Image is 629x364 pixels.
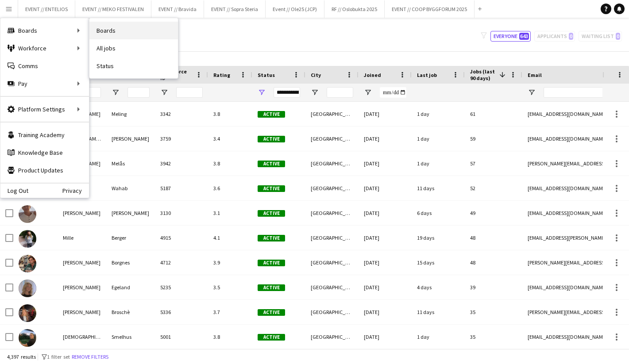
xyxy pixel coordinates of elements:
[465,275,522,299] div: 39
[208,126,252,151] div: 3.4
[258,136,285,142] span: Active
[465,250,522,275] div: 48
[75,0,151,18] button: EVENT // MEKO FESTIVALEN
[155,126,208,151] div: 3759
[58,226,106,250] div: Mille
[327,87,353,98] input: City Filter Input
[359,176,412,200] div: [DATE]
[258,111,285,118] span: Active
[176,87,203,98] input: Workforce ID Filter Input
[106,250,155,275] div: Borgnes
[258,235,285,241] span: Active
[412,126,465,151] div: 1 day
[79,87,101,98] input: First Name Filter Input
[465,102,522,126] div: 61
[160,88,168,96] button: Open Filter Menu
[89,39,178,57] a: All jobs
[0,100,89,118] div: Platform Settings
[213,72,230,78] span: Rating
[106,126,155,151] div: [PERSON_NAME]
[412,151,465,176] div: 1 day
[204,0,266,18] button: EVENT // Sopra Steria
[359,325,412,349] div: [DATE]
[155,325,208,349] div: 5001
[465,151,522,176] div: 57
[155,275,208,299] div: 5235
[155,300,208,324] div: 5336
[359,201,412,225] div: [DATE]
[266,0,324,18] button: Event // Ole25 (JCP)
[305,151,359,176] div: [GEOGRAPHIC_DATA]
[19,255,36,272] img: Wilmer Borgnes
[19,329,36,347] img: Christian Smelhus
[19,230,36,248] img: Mille Berger
[519,33,529,40] span: 643
[258,334,285,341] span: Active
[208,201,252,225] div: 3.1
[359,300,412,324] div: [DATE]
[359,226,412,250] div: [DATE]
[208,300,252,324] div: 3.7
[258,88,266,96] button: Open Filter Menu
[0,22,89,39] div: Boards
[0,161,89,179] a: Product Updates
[359,151,412,176] div: [DATE]
[305,275,359,299] div: [GEOGRAPHIC_DATA]
[311,72,321,78] span: City
[465,126,522,151] div: 59
[258,161,285,167] span: Active
[412,325,465,349] div: 1 day
[70,352,110,362] button: Remove filters
[412,176,465,200] div: 11 days
[58,201,106,225] div: [PERSON_NAME]
[305,201,359,225] div: [GEOGRAPHIC_DATA]
[305,226,359,250] div: [GEOGRAPHIC_DATA]
[385,0,475,18] button: EVENT // COOP BYGGFORUM 2025
[412,201,465,225] div: 6 days
[0,187,28,194] a: Log Out
[470,68,496,81] span: Jobs (last 90 days)
[258,185,285,192] span: Active
[359,250,412,275] div: [DATE]
[106,300,155,324] div: Broschè
[0,57,89,75] a: Comms
[412,250,465,275] div: 15 days
[305,176,359,200] div: [GEOGRAPHIC_DATA]
[311,88,319,96] button: Open Filter Menu
[305,126,359,151] div: [GEOGRAPHIC_DATA]
[58,250,106,275] div: [PERSON_NAME]
[359,102,412,126] div: [DATE]
[359,275,412,299] div: [DATE]
[106,275,155,299] div: Egeland
[151,0,204,18] button: EVENT // Bravida
[106,151,155,176] div: Melås
[155,102,208,126] div: 3342
[364,88,372,96] button: Open Filter Menu
[258,210,285,217] span: Active
[305,102,359,126] div: [GEOGRAPHIC_DATA]
[465,176,522,200] div: 52
[155,226,208,250] div: 4915
[490,31,531,42] button: Everyone643
[258,260,285,266] span: Active
[58,300,106,324] div: [PERSON_NAME]
[127,87,150,98] input: Last Name Filter Input
[208,275,252,299] div: 3.5
[305,250,359,275] div: [GEOGRAPHIC_DATA]
[0,75,89,92] div: Pay
[208,325,252,349] div: 3.8
[465,226,522,250] div: 48
[305,325,359,349] div: [GEOGRAPHIC_DATA]
[465,201,522,225] div: 49
[208,151,252,176] div: 3.8
[364,72,381,78] span: Joined
[258,72,275,78] span: Status
[19,304,36,322] img: Carla Broschè
[412,226,465,250] div: 19 days
[208,176,252,200] div: 3.6
[89,57,178,75] a: Status
[412,102,465,126] div: 1 day
[258,284,285,291] span: Active
[106,201,155,225] div: [PERSON_NAME]
[324,0,385,18] button: RF // Oslobukta 2025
